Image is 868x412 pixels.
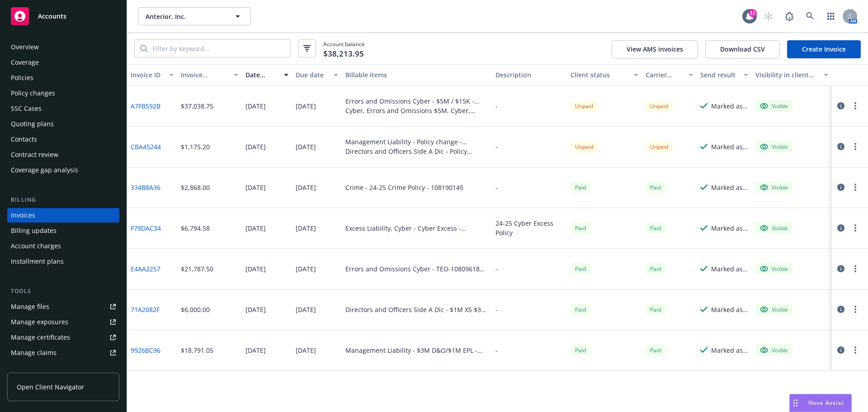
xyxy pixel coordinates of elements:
[711,183,748,192] div: Marked as sent
[760,224,788,232] div: Visible
[7,254,119,269] a: Installment plans
[11,254,64,269] div: Installment plans
[7,195,119,204] div: Billing
[11,346,57,360] div: Manage claims
[7,361,119,375] a: Manage BORs
[571,182,590,193] div: Paid
[495,70,563,80] div: Description
[760,183,788,191] div: Visible
[7,163,119,177] a: Coverage gap analysis
[181,346,213,355] div: $18,791.05
[495,218,563,237] div: 24-25 Cyber Excess Policy
[245,183,266,192] div: [DATE]
[787,40,861,58] a: Create Invoice
[646,304,665,315] span: Paid
[11,132,37,147] div: Contacts
[7,239,119,253] a: Account charges
[790,394,801,412] div: Drag to move
[711,305,748,314] div: Marked as sent
[7,147,119,162] a: Contract review
[760,346,788,354] div: Visible
[345,305,488,314] div: Directors and Officers Side A Dic - $1M XS $3M - 0314-3841
[17,382,84,392] span: Open Client Navigator
[181,183,210,192] div: $2,868.00
[345,264,488,274] div: Errors and Omissions Cyber - TEO-108096184-00
[7,287,119,296] div: Tools
[296,70,329,80] div: Due date
[345,147,488,156] div: Directors and Officers Side A Dic - Policy change - 0314-3841
[11,147,58,162] div: Contract review
[323,48,364,60] span: $38,213.95
[7,86,119,100] a: Policy changes
[11,330,70,345] div: Manage certificates
[571,70,628,80] div: Client status
[131,264,160,274] a: E4AA2257
[711,346,748,355] div: Marked as sent
[245,264,266,274] div: [DATE]
[571,304,590,315] span: Paid
[801,7,819,25] a: Search
[492,64,567,86] button: Description
[612,40,698,58] button: View AMS invoices
[495,346,498,355] div: -
[646,182,665,193] span: Paid
[127,64,177,86] button: Invoice ID
[296,264,316,274] div: [DATE]
[11,55,39,70] div: Coverage
[147,40,290,57] input: Filter by keyword...
[296,142,316,152] div: [DATE]
[11,361,53,375] div: Manage BORs
[7,346,119,360] a: Manage claims
[567,64,642,86] button: Client status
[296,223,316,233] div: [DATE]
[245,101,266,111] div: [DATE]
[131,101,160,111] a: A7FB592B
[245,305,266,314] div: [DATE]
[345,106,488,115] div: Cyber, Errors and Omissions $5M, Cyber, Errors and Omissions - $5M xs $5M - EKS3587613
[296,305,316,314] div: [DATE]
[759,7,778,25] a: Start snowing
[38,13,66,20] span: Accounts
[571,263,590,275] div: Paid
[646,345,665,356] div: Paid
[7,117,119,131] a: Quoting plans
[571,223,590,234] div: Paid
[11,223,57,238] div: Billing updates
[646,263,665,275] span: Paid
[345,96,488,106] div: Errors and Omissions Cyber - $5M / $15K - TEO-108096184-01
[760,265,788,273] div: Visible
[292,64,342,86] button: Due date
[181,142,210,152] div: $1,175.20
[752,64,832,86] button: Visibility in client dash
[495,305,498,314] div: -
[571,345,590,356] div: Paid
[11,239,61,253] div: Account charges
[711,223,748,233] div: Marked as sent
[181,101,213,111] div: $37,038.75
[711,264,748,274] div: Marked as sent
[177,64,242,86] button: Invoice amount
[495,101,498,111] div: -
[131,70,164,80] div: Invoice ID
[11,101,42,116] div: SSC Cases
[7,315,119,329] span: Manage exposures
[11,299,49,314] div: Manage files
[7,223,119,238] a: Billing updates
[642,64,697,86] button: Carrier status
[138,7,251,25] button: Anterior, Inc.
[131,183,160,192] a: 334B8A36
[755,70,818,80] div: Visibility in client dash
[7,330,119,345] a: Manage certificates
[700,70,738,80] div: Send result
[131,223,161,233] a: F79DAC34
[345,223,488,233] div: Excess Liability, Cyber - Cyber Excess - EKS3553052
[345,346,488,355] div: Management Liability - $3M D&O/$1M EPL - ADL00294-001
[808,399,844,407] span: Nova Assist
[7,55,119,70] a: Coverage
[11,86,55,100] div: Policy changes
